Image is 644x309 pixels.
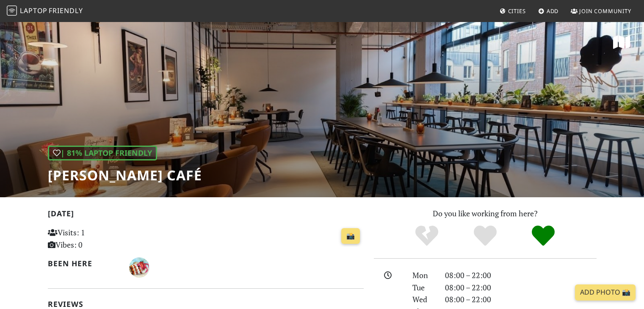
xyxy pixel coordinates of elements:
[341,228,360,244] a: 📸
[440,269,602,281] div: 08:00 – 22:00
[514,224,572,248] div: Definitely!
[567,3,635,19] a: Join Community
[129,262,149,272] span: Joost Visser
[496,3,529,19] a: Cities
[48,300,364,309] h2: Reviews
[579,7,631,15] span: Join Community
[129,257,149,278] img: 6320-joost.jpg
[575,284,636,301] a: Add Photo 📸
[48,226,146,251] p: Visits: 1 Vibes: 0
[407,269,439,281] div: Mon
[398,224,456,248] div: No
[547,7,559,15] span: Add
[535,3,562,19] a: Add
[49,6,83,15] span: Friendly
[48,167,202,183] h1: [PERSON_NAME] Café
[7,4,83,19] a: LaptopFriendly LaptopFriendly
[407,281,439,294] div: Tue
[440,281,602,294] div: 08:00 – 22:00
[20,6,47,15] span: Laptop
[508,7,526,15] span: Cities
[440,293,602,306] div: 08:00 – 22:00
[48,259,119,268] h2: Been here
[48,146,157,160] div: | 81% Laptop Friendly
[456,224,514,248] div: Yes
[48,209,364,221] h2: [DATE]
[7,6,17,16] img: LaptopFriendly
[407,293,439,306] div: Wed
[374,207,597,220] p: Do you like working from here?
